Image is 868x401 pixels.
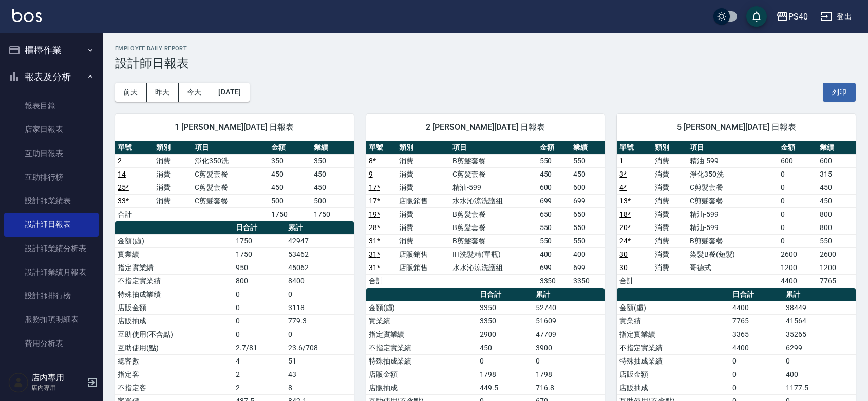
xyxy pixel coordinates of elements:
[233,274,286,288] td: 800
[311,154,354,167] td: 350
[477,341,534,354] td: 450
[115,141,354,221] table: a dense table
[115,56,856,70] h3: 設計師日報表
[269,154,311,167] td: 350
[687,221,779,234] td: 精油-599
[286,274,354,288] td: 8400
[533,288,605,301] th: 累計
[778,234,817,247] td: 0
[533,314,605,328] td: 51609
[4,260,99,284] a: 設計師業績月報表
[397,234,450,247] td: 消費
[286,247,354,261] td: 53462
[617,314,730,328] td: 實業績
[778,221,817,234] td: 0
[533,354,605,368] td: 0
[12,9,42,22] img: Logo
[687,207,779,221] td: 精油-599
[477,288,534,301] th: 日合計
[115,341,233,354] td: 互助使用(點)
[450,234,537,247] td: B剪髮套餐
[115,247,233,261] td: 實業績
[817,221,856,234] td: 800
[687,154,779,167] td: 精油-599
[115,274,233,288] td: 不指定實業績
[4,64,99,90] button: 報表及分析
[4,142,99,165] a: 互助日報表
[115,328,233,341] td: 互助使用(不含點)
[730,341,783,354] td: 4400
[778,274,817,288] td: 4400
[778,141,817,155] th: 金額
[210,83,249,102] button: [DATE]
[571,221,605,234] td: 550
[730,368,783,381] td: 0
[286,368,354,381] td: 43
[816,7,856,26] button: 登出
[817,247,856,261] td: 2600
[179,83,211,102] button: 今天
[652,221,687,234] td: 消費
[4,308,99,331] a: 服務扣項明細表
[192,154,269,167] td: 淨化350洗
[269,181,311,194] td: 450
[571,141,605,155] th: 業績
[286,288,354,301] td: 0
[115,45,856,52] h2: Employee Daily Report
[778,261,817,274] td: 1200
[233,381,286,394] td: 2
[115,83,147,102] button: 前天
[730,328,783,341] td: 3365
[369,170,373,178] a: 9
[115,141,154,155] th: 單號
[537,141,571,155] th: 金額
[778,167,817,181] td: 0
[817,207,856,221] td: 800
[115,301,233,314] td: 店販金額
[4,284,99,308] a: 設計師排行榜
[537,181,571,194] td: 600
[537,194,571,207] td: 699
[366,328,477,341] td: 指定實業績
[154,154,192,167] td: 消費
[817,167,856,181] td: 315
[783,341,856,354] td: 6299
[450,181,537,194] td: 精油-599
[286,328,354,341] td: 0
[118,170,126,178] a: 14
[730,314,783,328] td: 7765
[783,328,856,341] td: 35265
[687,261,779,274] td: 哥德式
[537,207,571,221] td: 650
[118,157,122,165] a: 2
[571,247,605,261] td: 400
[366,274,397,288] td: 合計
[397,261,450,274] td: 店販銷售
[778,154,817,167] td: 600
[571,181,605,194] td: 600
[397,154,450,167] td: 消費
[4,237,99,260] a: 設計師業績分析表
[617,328,730,341] td: 指定實業績
[730,381,783,394] td: 0
[617,354,730,368] td: 特殊抽成業績
[652,194,687,207] td: 消費
[783,288,856,301] th: 累計
[397,194,450,207] td: 店販銷售
[233,288,286,301] td: 0
[730,288,783,301] th: 日合計
[537,274,571,288] td: 3350
[477,368,534,381] td: 1798
[4,332,99,355] a: 費用分析表
[817,194,856,207] td: 450
[286,381,354,394] td: 8
[233,247,286,261] td: 1750
[778,181,817,194] td: 0
[687,141,779,155] th: 項目
[4,359,99,386] button: 客戶管理
[652,181,687,194] td: 消費
[269,141,311,155] th: 金額
[397,207,450,221] td: 消費
[269,194,311,207] td: 500
[286,314,354,328] td: 779.3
